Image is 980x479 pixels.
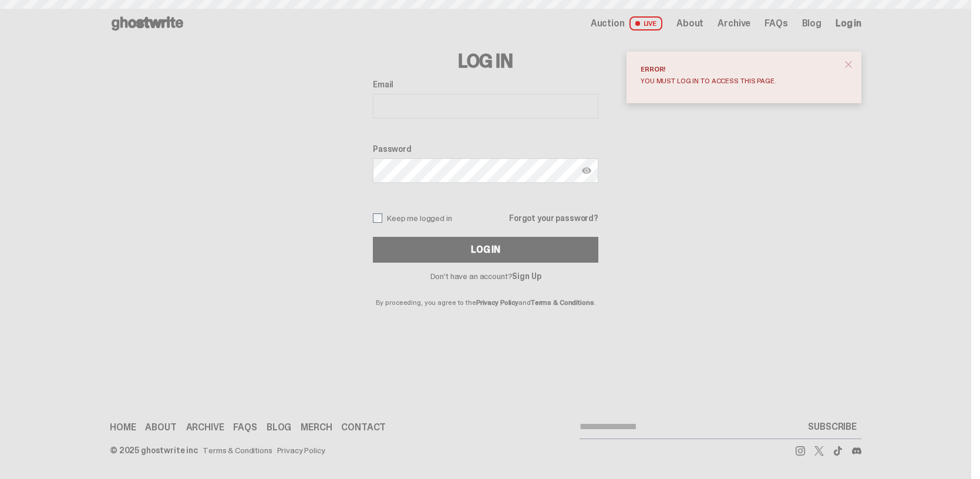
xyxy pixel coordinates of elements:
[110,446,198,454] div: © 2025 ghostwrite inc
[277,446,325,454] a: Privacy Policy
[718,19,750,28] a: Archive
[373,213,382,223] input: Keep me logged in
[233,423,257,432] a: FAQs
[476,298,518,307] a: Privacy Policy
[267,423,291,432] a: Blog
[591,16,662,30] a: Auction LIVE
[341,423,386,432] a: Contact
[301,423,332,432] a: Merch
[509,214,598,222] a: Forgot your password?
[641,77,838,84] div: You must log in to access this page.
[765,19,787,28] a: FAQs
[145,423,176,432] a: About
[676,19,703,28] a: About
[582,166,591,175] img: Show password
[373,237,598,263] button: Log In
[203,446,272,454] a: Terms & Conditions
[373,213,452,223] label: Keep me logged in
[373,144,598,154] label: Password
[373,272,598,280] p: Don't have an account?
[110,423,136,432] a: Home
[802,19,821,28] a: Blog
[803,415,861,439] button: SUBSCRIBE
[641,66,838,73] div: Error!
[471,245,500,254] div: Log In
[186,423,224,432] a: Archive
[838,54,859,75] button: close
[591,19,625,28] span: Auction
[836,19,861,28] a: Log in
[373,80,598,89] label: Email
[373,52,598,70] h3: Log In
[373,280,598,306] p: By proceeding, you agree to the and .
[512,271,541,281] a: Sign Up
[629,16,663,30] span: LIVE
[531,298,594,307] a: Terms & Conditions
